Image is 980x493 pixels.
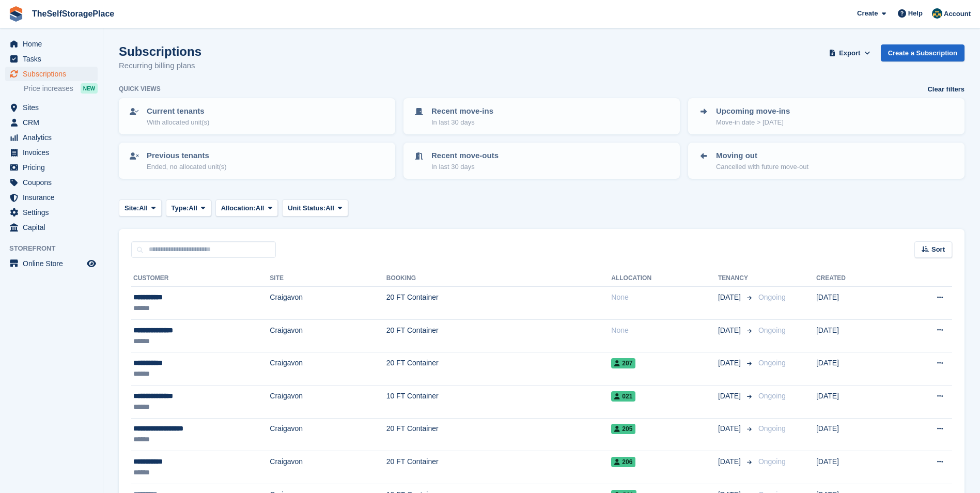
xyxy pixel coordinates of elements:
[5,37,98,51] a: menu
[611,270,718,287] th: Allocation
[147,105,209,117] p: Current tenants
[172,203,189,213] span: Type:
[119,84,161,94] h6: Quick views
[81,83,98,94] div: NEW
[431,105,493,117] p: Recent move-ins
[5,145,98,160] a: menu
[716,162,808,172] p: Cancelled with future move-out
[386,385,612,418] td: 10 FT Container
[816,270,895,287] th: Created
[927,84,965,95] a: Clear filters
[932,8,942,19] img: Gairoid
[5,100,98,115] a: menu
[5,115,98,130] a: menu
[386,319,612,352] td: 20 FT Container
[5,67,98,81] a: menu
[28,5,118,22] a: TheSelfStoragePlace
[5,190,98,205] a: menu
[816,319,895,352] td: [DATE]
[23,190,85,205] span: Insurance
[716,117,790,128] p: Move-in date > [DATE]
[716,105,790,117] p: Upcoming move-ins
[758,359,786,367] span: Ongoing
[189,203,197,213] span: All
[270,319,386,352] td: Craigavon
[816,385,895,418] td: [DATE]
[270,385,386,418] td: Craigavon
[270,287,386,320] td: Craigavon
[120,144,394,178] a: Previous tenants Ended, no allocated unit(s)
[611,457,635,467] span: 206
[23,145,85,160] span: Invoices
[758,457,786,466] span: Ongoing
[24,84,73,94] span: Price increases
[816,418,895,451] td: [DATE]
[839,48,860,58] span: Export
[23,52,85,66] span: Tasks
[23,220,85,235] span: Capital
[270,270,386,287] th: Site
[119,60,201,72] p: Recurring billing plans
[23,160,85,175] span: Pricing
[405,99,679,133] a: Recent move-ins In last 30 days
[23,115,85,130] span: CRM
[431,162,499,172] p: In last 30 days
[908,8,923,19] span: Help
[816,287,895,320] td: [DATE]
[386,352,612,386] td: 20 FT Container
[718,292,743,303] span: [DATE]
[718,325,743,336] span: [DATE]
[5,130,98,145] a: menu
[120,99,394,133] a: Current tenants With allocated unit(s)
[816,352,895,386] td: [DATE]
[816,451,895,484] td: [DATE]
[147,150,227,162] p: Previous tenants
[215,199,278,217] button: Allocation: All
[23,67,85,81] span: Subscriptions
[9,243,103,254] span: Storefront
[23,130,85,145] span: Analytics
[718,358,743,368] span: [DATE]
[758,293,786,301] span: Ongoing
[5,220,98,235] a: menu
[944,9,971,19] span: Account
[827,44,873,61] button: Export
[5,205,98,220] a: menu
[23,175,85,190] span: Coupons
[611,424,635,434] span: 205
[931,244,945,255] span: Sort
[119,199,162,217] button: Site: All
[147,162,227,172] p: Ended, no allocated unit(s)
[131,270,270,287] th: Customer
[689,99,963,133] a: Upcoming move-ins Move-in date > [DATE]
[718,423,743,434] span: [DATE]
[611,292,718,303] div: None
[24,83,98,94] a: Price increases NEW
[611,325,718,336] div: None
[431,150,499,162] p: Recent move-outs
[386,287,612,320] td: 20 FT Container
[270,451,386,484] td: Craigavon
[718,270,754,287] th: Tenancy
[5,175,98,190] a: menu
[23,256,85,271] span: Online Store
[5,256,98,271] a: menu
[85,257,98,270] a: Preview store
[270,352,386,386] td: Craigavon
[758,392,786,400] span: Ongoing
[288,203,325,213] span: Unit Status:
[857,8,878,19] span: Create
[5,160,98,175] a: menu
[758,326,786,334] span: Ongoing
[119,44,201,58] h1: Subscriptions
[689,144,963,178] a: Moving out Cancelled with future move-out
[139,203,148,213] span: All
[716,150,808,162] p: Moving out
[23,205,85,220] span: Settings
[386,451,612,484] td: 20 FT Container
[147,117,209,128] p: With allocated unit(s)
[431,117,493,128] p: In last 30 days
[5,52,98,66] a: menu
[221,203,256,213] span: Allocation:
[8,6,24,22] img: stora-icon-8386f47178a22dfd0bd8f6a31ec36ba5ce8667c1dd55bd0f319d3a0aa187defe.svg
